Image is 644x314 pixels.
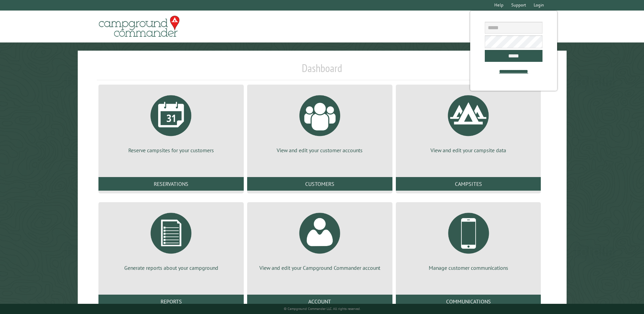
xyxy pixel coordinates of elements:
[396,295,541,308] a: Communications
[404,208,533,272] a: Manage customer communications
[107,264,236,272] p: Generate reports about your campground
[255,146,384,154] p: View and edit your customer accounts
[404,146,533,154] p: View and edit your campsite data
[255,264,384,272] p: View and edit your Campground Commander account
[404,90,533,154] a: View and edit your campsite data
[98,177,244,191] a: Reservations
[107,208,236,272] a: Generate reports about your campground
[97,13,182,40] img: Campground Commander
[255,208,384,272] a: View and edit your Campground Commander account
[107,146,236,154] p: Reserve campsites for your customers
[255,90,384,154] a: View and edit your customer accounts
[107,90,236,154] a: Reserve campsites for your customers
[404,264,533,272] p: Manage customer communications
[247,295,392,308] a: Account
[247,177,392,191] a: Customers
[98,295,244,308] a: Reports
[97,62,547,80] h1: Dashboard
[284,307,361,311] small: © Campground Commander LLC. All rights reserved.
[396,177,541,191] a: Campsites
